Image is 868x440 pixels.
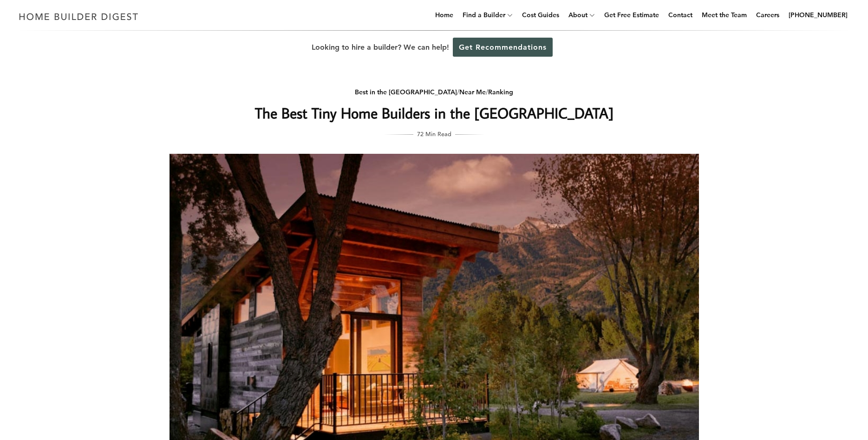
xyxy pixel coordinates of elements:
a: Best in the [GEOGRAPHIC_DATA] [355,88,457,96]
a: Get Recommendations [453,38,553,57]
div: / / [249,86,620,98]
img: Home Builder Digest [15,7,143,26]
span: 72 Min Read [417,129,451,139]
h1: The Best Tiny Home Builders in the [GEOGRAPHIC_DATA] [249,102,620,124]
a: Ranking [488,88,513,96]
a: Near Me [459,88,486,96]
